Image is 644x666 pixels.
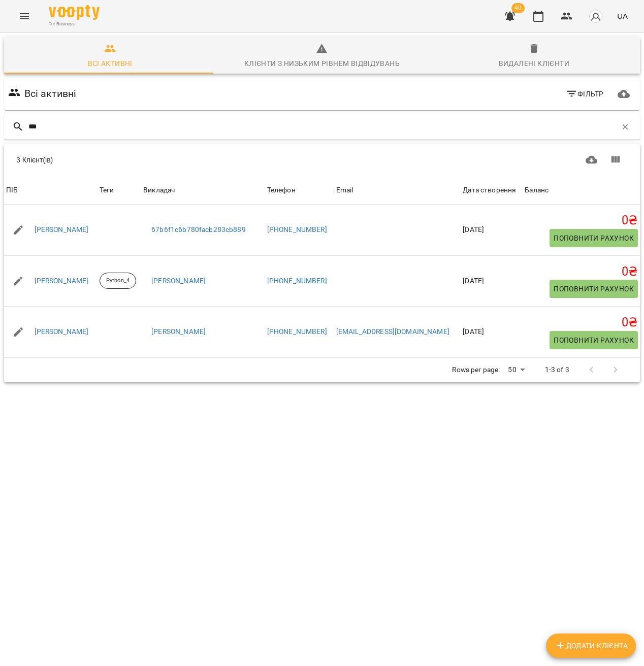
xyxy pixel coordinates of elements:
button: Menu [12,4,37,28]
p: Python_4 [106,277,130,285]
a: [PHONE_NUMBER] [267,277,327,285]
a: 67b6f1c6b780facb283cb889 [151,225,246,235]
button: Поповнити рахунок [550,280,638,298]
button: Показати колонки [603,148,628,172]
button: Завантажити CSV [579,148,604,172]
span: Дата створення [463,184,521,196]
div: Sort [267,184,296,196]
div: Всі активні [88,57,133,70]
span: Телефон [267,184,332,196]
h5: 0 ₴ [525,264,638,280]
div: Теги [100,184,139,196]
h6: Всі активні [24,86,77,102]
span: 40 [511,3,525,13]
a: [PERSON_NAME] [151,276,206,286]
a: [PERSON_NAME] [151,327,206,337]
a: [PHONE_NUMBER] [267,225,327,234]
div: Table Toolbar [4,144,640,176]
span: Email [336,184,459,196]
td: [DATE] [461,307,523,358]
h5: 0 ₴ [525,213,638,228]
div: Баланс [525,184,549,196]
span: Викладач [143,184,263,196]
div: Видалені клієнти [499,57,569,70]
span: Поповнити рахунок [554,232,634,244]
div: 50 [504,362,528,377]
a: [PERSON_NAME] [35,276,89,286]
div: ПІБ [6,184,18,196]
button: UA [613,7,632,25]
div: Дата створення [463,184,516,196]
span: Поповнити рахунок [554,283,634,295]
button: Фільтр [562,85,608,103]
img: Voopty Logo [49,5,100,20]
span: Поповнити рахунок [554,334,634,346]
div: Email [336,184,353,196]
img: avatar_s.png [589,9,603,23]
td: [DATE] [461,205,523,255]
button: Поповнити рахунок [550,331,638,349]
div: 3 Клієнт(ів) [16,155,316,165]
div: Sort [143,184,175,196]
a: [EMAIL_ADDRESS][DOMAIN_NAME] [336,327,449,336]
h5: 0 ₴ [525,315,638,330]
div: Sort [525,184,549,196]
div: Python_4 [100,273,136,289]
div: Sort [463,184,516,196]
p: 1-3 of 3 [545,365,569,375]
span: Фільтр [566,88,604,100]
span: UA [617,11,628,21]
p: Rows per page: [452,365,500,375]
span: ПІБ [6,184,95,196]
td: [DATE] [461,255,523,307]
div: Викладач [143,184,175,196]
div: Sort [6,184,18,196]
div: Клієнти з низьким рівнем відвідувань [244,57,400,70]
a: [PERSON_NAME] [35,225,89,235]
button: Поповнити рахунок [550,229,638,247]
span: For Business [49,21,100,27]
a: [PERSON_NAME] [35,327,89,337]
a: [PHONE_NUMBER] [267,327,327,336]
span: Баланс [525,184,638,196]
div: Телефон [267,184,296,196]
